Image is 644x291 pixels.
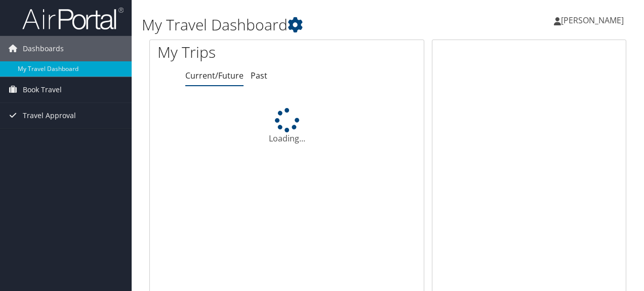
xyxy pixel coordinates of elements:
[561,15,624,26] span: [PERSON_NAME]
[142,14,470,35] h1: My Travel Dashboard
[150,108,424,144] div: Loading...
[554,5,634,35] a: [PERSON_NAME]
[251,70,267,81] a: Past
[22,7,124,30] img: airportal-logo.png
[23,77,62,102] span: Book Travel
[23,103,76,128] span: Travel Approval
[185,70,244,81] a: Current/Future
[23,36,64,61] span: Dashboards
[157,42,302,63] h1: My Trips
